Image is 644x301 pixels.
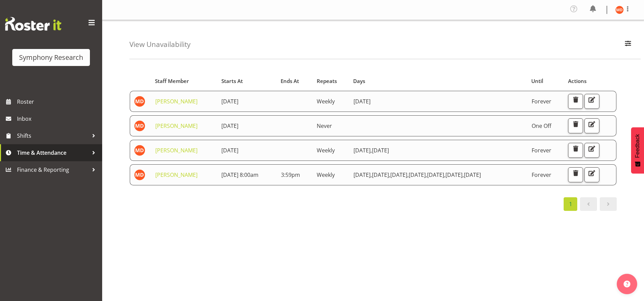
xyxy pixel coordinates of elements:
span: [DATE] [427,171,445,179]
span: [DATE] [354,147,372,154]
span: 3:59pm [281,171,300,179]
span: , [407,171,409,179]
span: Inbox [17,114,99,124]
span: Weekly [317,171,335,179]
button: Edit Unavailability [584,143,599,158]
img: Rosterit website logo [5,17,61,31]
span: , [371,171,372,179]
a: [PERSON_NAME] [155,171,198,179]
span: [DATE] [464,171,481,179]
button: Delete Unavailability [568,143,583,158]
button: Filter Employees [621,37,635,52]
div: Starts At [221,77,273,85]
img: maria-de-guzman11892.jpg [134,169,145,180]
span: , [371,147,372,154]
button: Edit Unavailability [584,167,599,182]
a: [PERSON_NAME] [155,98,198,105]
span: Forever [532,98,551,105]
span: Forever [532,171,551,179]
div: Days [353,77,523,85]
span: [DATE] [354,98,371,105]
span: , [426,171,427,179]
span: [DATE] [372,171,390,179]
span: Shifts [17,131,89,141]
span: [DATE] [221,98,238,105]
span: Roster [17,97,99,107]
span: [DATE] 8:00am [221,171,258,179]
div: Ends At [281,77,309,85]
span: [DATE] [409,171,427,179]
button: Feedback - Show survey [631,127,644,173]
span: Feedback [634,134,641,158]
div: Symphony Research [19,52,83,63]
button: Delete Unavailability [568,167,583,182]
span: Time & Attendance [17,148,89,158]
div: Until [531,77,560,85]
span: , [444,171,445,179]
span: [DATE] [390,171,409,179]
span: , [462,171,464,179]
button: Delete Unavailability [568,118,583,133]
span: Finance & Reporting [17,165,89,175]
span: Never [317,122,332,130]
div: Repeats [317,77,346,85]
img: maria-de-guzman11892.jpg [134,96,145,107]
button: Edit Unavailability [584,94,599,109]
a: [PERSON_NAME] [155,122,198,130]
span: [DATE] [221,122,238,130]
a: [PERSON_NAME] [155,147,198,154]
button: Edit Unavailability [584,118,599,133]
div: Staff Member [155,77,214,85]
span: , [389,171,390,179]
span: Forever [532,147,551,154]
div: Actions [568,77,613,85]
span: [DATE] [372,147,389,154]
span: One Off [532,122,551,130]
button: Delete Unavailability [568,94,583,109]
img: help-xxl-2.png [624,281,630,287]
span: [DATE] [354,171,372,179]
img: maria-de-guzman11892.jpg [134,120,145,131]
h4: View Unavailability [129,40,190,48]
img: maria-de-guzman11892.jpg [134,145,145,156]
span: [DATE] [445,171,464,179]
span: [DATE] [221,147,238,154]
span: Weekly [317,98,335,105]
span: Weekly [317,147,335,154]
img: maria-de-guzman11892.jpg [615,6,624,14]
